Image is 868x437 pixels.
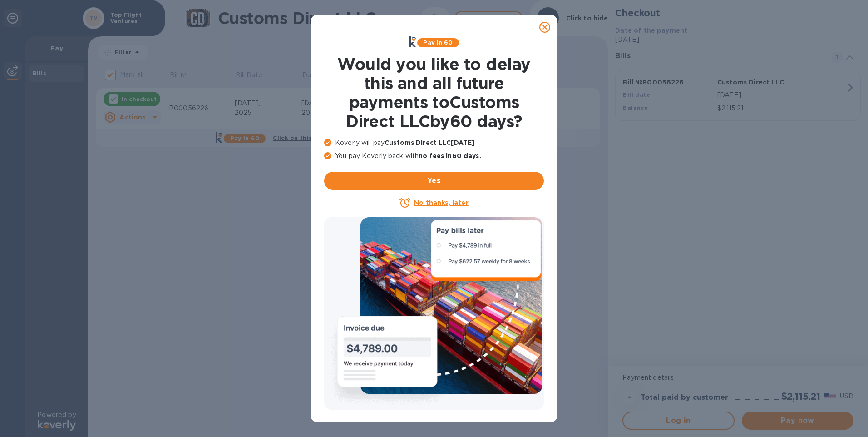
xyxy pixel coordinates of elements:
[324,55,544,131] h1: Would you like to delay this and all future payments to Customs Direct LLC by 60 days ?
[414,199,468,206] u: No thanks, later
[324,138,544,148] p: Koverly will pay
[331,175,537,186] span: Yes
[423,39,453,46] b: Pay in 60
[385,139,474,146] b: Customs Direct LLC [DATE]
[419,152,481,159] b: no fees in 60 days .
[324,172,544,190] button: Yes
[324,151,544,161] p: You pay Koverly back with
